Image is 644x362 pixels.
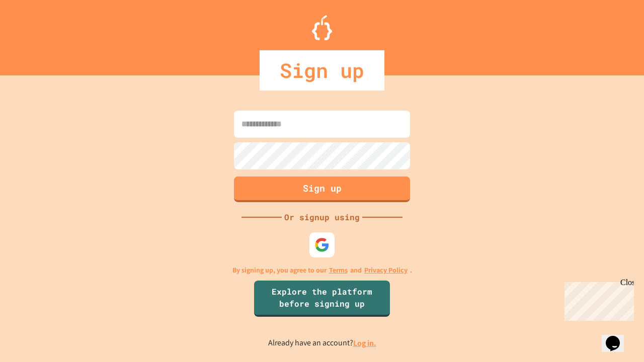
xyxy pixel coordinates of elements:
[282,211,362,223] div: Or signup using
[560,278,634,321] iframe: chat widget
[254,281,390,317] a: Explore the platform before signing up
[329,265,348,276] a: Terms
[232,265,412,276] p: By signing up, you agree to our and .
[268,337,376,349] p: Already have an account?
[260,50,384,90] div: Sign up
[312,15,332,40] img: Logo.svg
[234,176,410,202] button: Sign up
[314,237,330,252] img: google-icon.svg
[602,322,634,352] iframe: chat widget
[353,338,376,348] a: Log in.
[364,265,408,276] a: Privacy Policy
[4,4,69,64] div: Chat with us now!Close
